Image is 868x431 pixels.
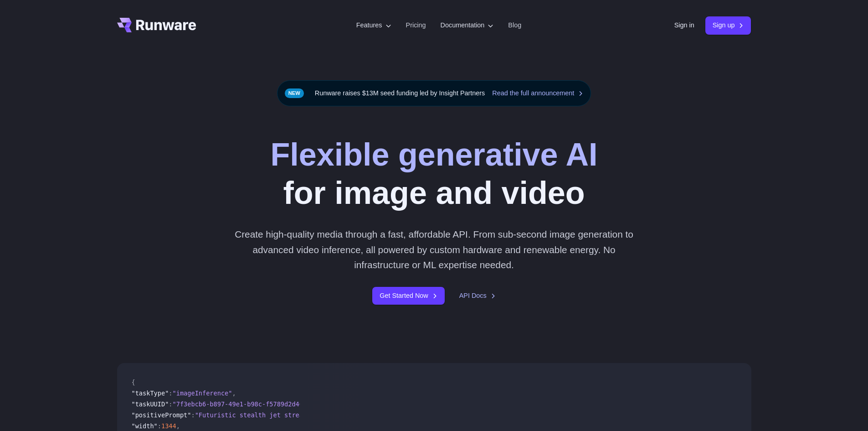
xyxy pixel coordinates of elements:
span: , [176,422,180,430]
span: "imageInference" [173,389,232,397]
span: "taskUUID" [132,400,169,408]
h1: for image and video [270,135,597,212]
span: 1344 [161,422,176,430]
span: "taskType" [132,389,169,397]
p: Create high-quality media through a fast, affordable API. From sub-second image generation to adv... [231,227,637,272]
a: Pricing [406,20,426,31]
div: Runware raises $13M seed funding led by Insight Partners [277,80,591,106]
strong: Flexible generative AI [270,137,597,172]
span: "positivePrompt" [132,411,191,419]
span: : [169,400,172,408]
a: Go to / [117,18,196,32]
span: : [158,422,161,430]
a: Sign up [705,16,751,34]
span: "width" [132,422,158,430]
label: Features [356,20,391,31]
span: { [132,379,135,386]
span: "Futuristic stealth jet streaking through a neon-lit cityscape with glowing purple exhaust" [195,411,534,419]
span: : [191,411,195,419]
a: API Docs [459,291,496,301]
a: Sign in [674,20,694,31]
a: Get Started Now [372,287,444,305]
a: Read the full announcement [492,88,583,99]
span: "7f3ebcb6-b897-49e1-b98c-f5789d2d40d7" [173,400,314,408]
span: , [232,389,236,397]
a: Blog [508,20,521,31]
label: Documentation [441,20,494,31]
span: : [169,389,172,397]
